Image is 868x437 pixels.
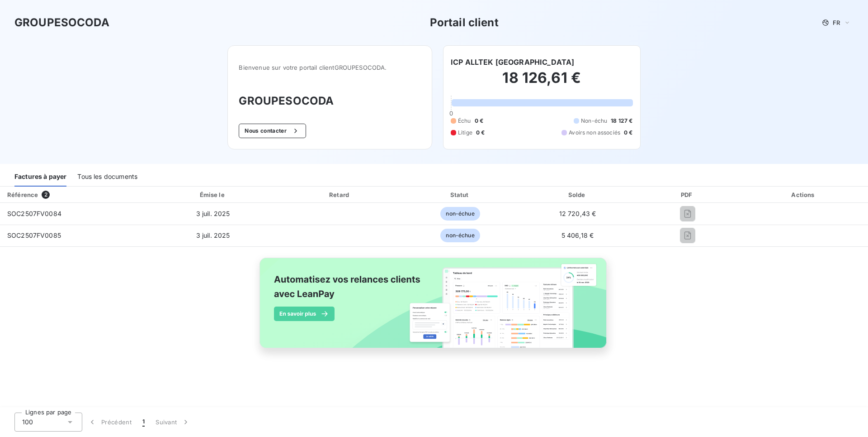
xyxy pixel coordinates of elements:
div: Émise le [149,190,278,199]
span: 0 € [476,129,485,137]
button: Suivant [150,413,196,432]
h2: 18 126,61 € [451,69,633,96]
span: Avoirs non associés [569,129,620,137]
span: 3 juil. 2025 [196,210,230,217]
span: SOC2507FV0085 [7,231,61,239]
div: Statut [403,190,518,199]
button: Précédent [82,413,137,432]
div: PDF [637,190,738,199]
div: Solde [521,190,633,199]
span: Non-échu [581,117,607,125]
div: Factures à payer [14,168,66,187]
span: 5 406,18 € [561,231,594,239]
span: Échu [458,117,471,125]
div: Retard [281,190,399,199]
span: 3 juil. 2025 [196,231,230,239]
span: 0 € [475,117,483,125]
h3: GROUPESOCODA [14,14,109,31]
div: Tous les documents [77,168,137,187]
img: banner [251,252,617,364]
span: non-échue [440,229,480,242]
div: Actions [741,190,866,199]
span: non-échue [440,207,480,221]
span: 1 [142,418,145,427]
span: 18 127 € [611,117,632,125]
span: 100 [22,418,33,427]
button: 1 [137,413,150,432]
span: 12 720,43 € [559,210,596,217]
h3: Portail client [430,14,499,31]
h3: GROUPESOCODA [239,93,421,109]
span: 0 [449,110,453,117]
span: SOC2507FV0084 [7,210,61,217]
span: 2 [42,191,50,199]
span: Litige [458,129,472,137]
div: Référence [7,191,38,198]
button: Nous contacter [239,124,306,138]
h6: ICP ALLTEK [GEOGRAPHIC_DATA] [451,57,574,67]
span: Bienvenue sur votre portail client GROUPESOCODA . [239,64,421,71]
span: FR [833,19,840,26]
span: 0 € [624,129,632,137]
